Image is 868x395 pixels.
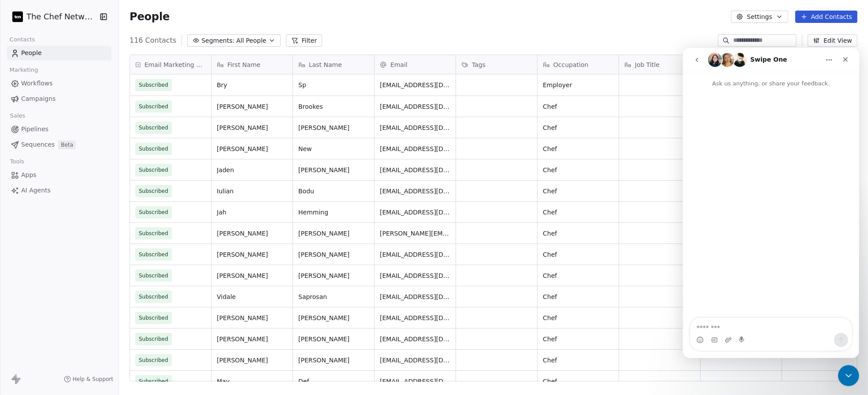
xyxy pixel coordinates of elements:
span: Subscribed [139,187,168,196]
div: Job Title [619,55,700,74]
span: Bodu [298,187,369,196]
span: [PERSON_NAME] [298,166,369,174]
span: Chef [543,187,613,196]
div: grid [130,74,211,382]
span: Subscribed [139,166,168,174]
span: Contacts [6,33,39,46]
span: [EMAIL_ADDRESS][DOMAIN_NAME] [380,187,450,196]
span: [PERSON_NAME] [217,314,287,322]
span: [EMAIL_ADDRESS][DOMAIN_NAME] [380,166,450,174]
span: [EMAIL_ADDRESS][DOMAIN_NAME] [380,102,450,111]
div: Email Marketing Consent [130,55,211,74]
a: SequencesBeta [7,137,111,152]
span: [PERSON_NAME] [217,356,287,365]
span: Email Marketing Consent [145,60,206,69]
span: Subscribed [139,356,168,365]
span: [PERSON_NAME] [298,229,369,238]
span: Tools [6,155,28,168]
span: Employer [543,81,613,89]
span: Iulian [217,187,287,196]
div: Email [375,55,456,74]
span: Subscribed [139,102,168,111]
span: [EMAIL_ADDRESS][DOMAIN_NAME] [380,356,450,365]
span: [EMAIL_ADDRESS][DOMAIN_NAME] [380,81,450,89]
span: Subscribed [139,335,168,343]
span: Last Name [309,60,342,69]
span: Tags [472,60,486,69]
span: Chef [543,229,613,238]
span: [PERSON_NAME] [298,271,369,280]
span: Def [298,377,369,386]
span: The Chef Network [26,11,97,22]
a: Campaigns [7,92,111,106]
span: [PERSON_NAME] [298,356,369,365]
span: Sequences [21,140,55,149]
span: All People [236,36,266,45]
img: 474584105_122107189682724606_8841237860839550609_n.jpg [12,11,23,22]
div: Last Name [293,55,374,74]
button: Edit View [808,34,857,47]
span: Chef [543,335,613,343]
div: First Name [211,55,293,74]
span: Chef [543,102,613,111]
span: Sp [298,81,369,89]
iframe: Intercom live chat [683,48,859,358]
span: [EMAIL_ADDRESS][DOMAIN_NAME] [380,314,450,322]
div: Occupation [538,55,619,74]
span: Bry [217,81,287,89]
span: [EMAIL_ADDRESS][DOMAIN_NAME] [380,271,450,280]
span: Marketing [6,63,42,77]
span: Chef [543,271,613,280]
span: Hemming [298,208,369,217]
span: Chef [543,166,613,174]
button: Settings [731,11,788,23]
span: [PERSON_NAME] [217,123,287,132]
span: People [130,10,170,23]
a: Pipelines [7,122,111,137]
a: Workflows [7,76,111,91]
iframe: Intercom live chat [838,365,859,386]
span: [EMAIL_ADDRESS][DOMAIN_NAME] [380,144,450,153]
button: Filter [286,34,323,47]
div: Tags [456,55,537,74]
button: The Chef Network [11,9,94,24]
span: Saprosan [298,292,369,301]
span: Subscribed [139,250,168,259]
span: Segments: [201,36,234,45]
span: Subscribed [139,208,168,217]
span: Subscribed [139,271,168,280]
span: Jah [217,208,287,217]
span: Beta [58,140,76,149]
span: [PERSON_NAME] [217,144,287,153]
span: AI Agents [21,186,51,195]
span: Chef [543,356,613,365]
span: Workflows [21,79,53,88]
span: [EMAIL_ADDRESS][DOMAIN_NAME] [380,292,450,301]
span: Help & Support [73,376,113,383]
span: May [217,377,287,386]
span: New [298,144,369,153]
span: Chef [543,292,613,301]
span: [PERSON_NAME] [217,102,287,111]
span: [PERSON_NAME] [217,229,287,238]
a: Apps [7,168,111,182]
span: Occupation [553,60,589,69]
span: Subscribed [139,292,168,301]
span: Sales [6,109,29,122]
span: Chef [543,208,613,217]
span: Chef [543,144,613,153]
span: Chef [543,314,613,322]
span: [PERSON_NAME] [217,335,287,343]
button: Add Contacts [795,11,857,23]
